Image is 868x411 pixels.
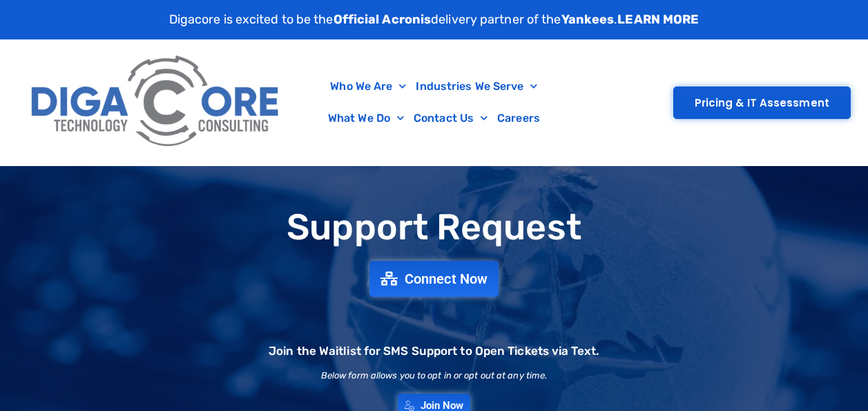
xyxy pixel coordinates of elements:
[369,261,499,297] a: Connect Now
[295,71,572,134] nav: Menu
[24,46,288,158] img: Digacore Logo
[321,371,548,380] h2: Below form allows you to opt in or opt out at any time.
[334,12,432,27] strong: Official Acronis
[7,208,861,247] h1: Support Request
[269,345,599,357] h2: Join the Waitlist for SMS Support to Open Tickets via Text.
[409,102,492,134] a: Contact Us
[323,102,409,134] a: What We Do
[673,86,851,119] a: Pricing & IT Assessment
[421,401,464,411] span: Join Now
[492,102,545,134] a: Careers
[169,10,700,29] p: Digacore is excited to be the delivery partner of the .
[325,71,411,102] a: Who We Are
[617,12,699,27] a: LEARN MORE
[695,98,829,108] span: Pricing & IT Assessment
[411,71,542,102] a: Industries We Serve
[405,272,488,286] span: Connect Now
[561,12,615,27] strong: Yankees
